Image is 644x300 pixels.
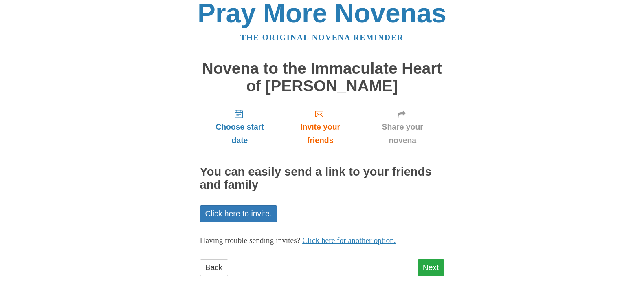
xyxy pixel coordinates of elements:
a: Click here for another option. [302,236,396,245]
h2: You can easily send a link to your friends and family [200,165,444,192]
a: Share your novena [361,103,444,151]
a: Next [418,259,444,276]
a: The original novena reminder [240,33,404,42]
a: Click here to invite. [200,205,277,222]
span: Having trouble sending invites? [200,236,301,245]
a: Back [200,259,228,276]
span: Share your novena [369,120,436,147]
a: Invite your friends [279,103,360,151]
a: Choose start date [200,103,280,151]
h1: Novena to the Immaculate Heart of [PERSON_NAME] [200,60,444,95]
span: Invite your friends [288,120,352,147]
span: Choose start date [208,120,272,147]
